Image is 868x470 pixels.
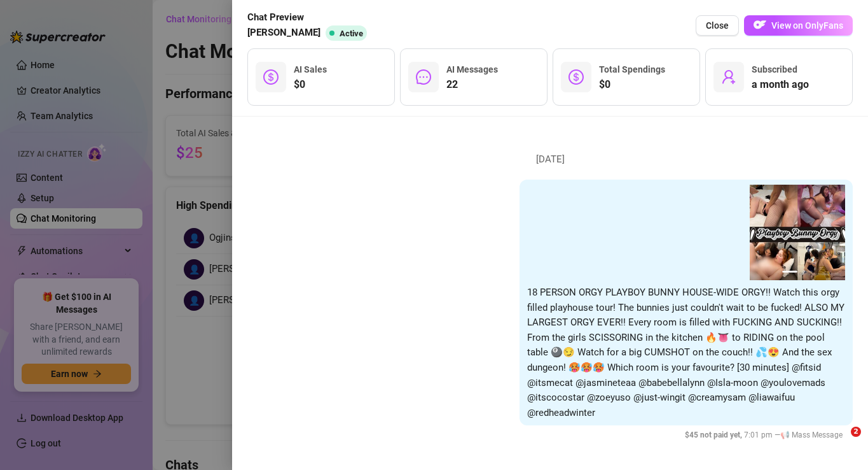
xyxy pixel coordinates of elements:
[416,69,431,85] span: message
[755,227,765,238] button: prev
[263,69,279,85] span: dollar
[527,287,844,418] span: 18 PERSON ORGY PLAYBOY BUNNY HOUSE-WIDE ORGY!! Watch this orgy filled playhouse tour! The bunnies...
[851,427,861,437] span: 2
[706,20,729,31] span: Close
[830,227,840,238] button: next
[446,77,498,92] span: 22
[752,77,809,92] span: a month ago
[247,25,320,41] span: [PERSON_NAME]
[696,15,739,36] button: Close
[780,431,843,439] span: 📢 Mass Message
[340,29,363,38] span: Active
[744,15,853,36] button: OFView on OnlyFans
[752,64,797,75] span: Subscribed
[744,15,853,36] a: OFView on OnlyFans
[825,427,855,457] iframe: Intercom live chat
[446,64,498,75] span: AI Messages
[568,69,584,85] span: dollar
[527,152,574,167] span: [DATE]
[750,185,845,280] img: media
[771,20,843,31] span: View on OnlyFans
[599,77,665,92] span: $0
[685,431,846,439] span: 7:01 pm —
[294,64,327,75] span: AI Sales
[754,18,766,31] img: OF
[247,10,372,25] span: Chat Preview
[599,64,665,75] span: Total Spendings
[803,271,813,273] button: 2
[685,431,744,439] span: $ 45 not paid yet ,
[721,69,736,85] span: user-add
[294,77,327,92] span: $0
